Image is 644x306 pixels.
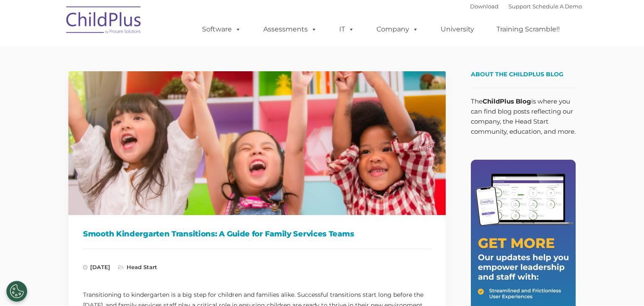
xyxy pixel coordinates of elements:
[488,21,568,38] a: Training Scramble!!
[68,71,446,215] img: ChildPlus Janaury 2023 - Head Start
[471,70,563,78] span: About the ChildPlus Blog
[83,228,431,240] h1: Smooth Kindergarten Transitions: A Guide for Family Services Teams
[127,264,157,270] a: Head Start
[255,21,325,38] a: Assessments
[62,0,146,42] img: ChildPlus by Procare Solutions
[509,3,531,10] a: Support
[483,97,531,105] strong: ChildPlus Blog
[6,281,27,302] button: Cookies Settings
[83,264,110,270] span: [DATE]
[432,21,483,38] a: University
[470,3,582,10] font: |
[331,21,363,38] a: IT
[471,96,576,137] p: The is where you can find blog posts reflecting our company, the Head Start community, education,...
[368,21,427,38] a: Company
[194,21,249,38] a: Software
[532,3,582,10] a: Schedule A Demo
[470,3,499,10] a: Download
